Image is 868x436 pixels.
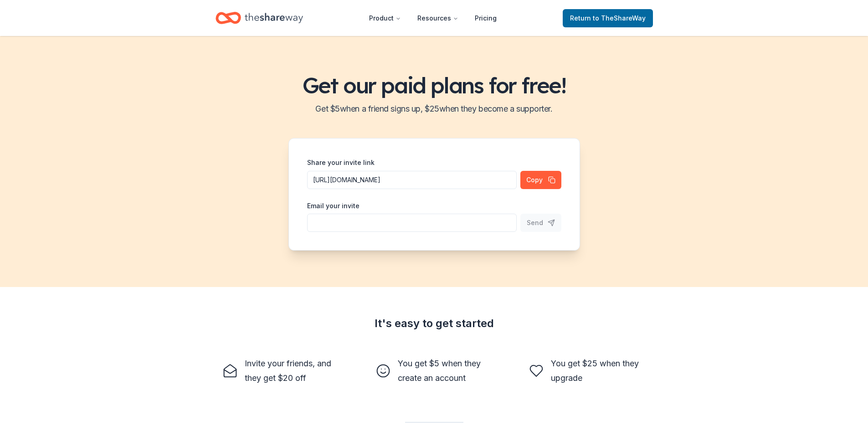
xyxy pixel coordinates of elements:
label: Share your invite link [307,158,375,167]
nav: Main [362,7,504,29]
div: You get $5 when they create an account [398,356,493,385]
div: Invite your friends, and they get $20 off [245,356,339,385]
h2: Get $ 5 when a friend signs up, $ 25 when they become a supporter. [11,102,857,116]
span: to TheShareWay [593,14,646,22]
h1: Get our paid plans for free! [11,72,857,98]
a: Pricing [467,9,504,27]
a: Returnto TheShareWay [563,9,653,27]
span: Return [570,13,646,24]
a: Home [216,7,303,29]
button: Product [362,9,408,27]
button: Copy [520,171,561,189]
div: It's easy to get started [216,316,653,331]
button: Resources [410,9,466,27]
label: Email your invite [307,201,360,210]
div: You get $25 when they upgrade [551,356,646,385]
